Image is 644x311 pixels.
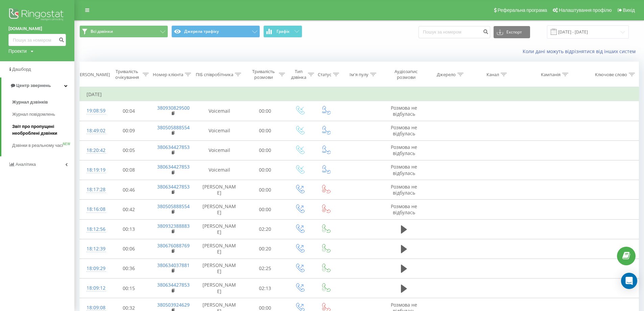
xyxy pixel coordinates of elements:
td: Voicemail [195,121,243,140]
div: Кампанія [541,72,560,77]
td: 00:46 [107,180,150,200]
span: Центр звернень [16,83,51,88]
div: 18:17:28 [87,183,100,196]
a: 380932388883 [157,223,190,229]
div: ПІБ співробітника [196,72,233,77]
div: Ім'я пулу [350,72,368,77]
div: 19:08:59 [87,104,100,117]
span: Дзвінки в реальному часі [12,142,63,149]
div: Ключове слово [595,72,627,77]
a: 380634427853 [157,163,190,170]
span: Розмова не відбулась [391,144,417,156]
div: 18:12:39 [87,242,100,256]
span: Розмова не відбулась [391,163,417,176]
a: 380634427853 [157,183,190,190]
button: Джерела трафіку [171,25,260,38]
div: 18:12:56 [87,223,100,236]
div: [PERSON_NAME] [76,72,110,77]
img: Ringostat logo [8,7,66,24]
td: 00:00 [243,101,287,121]
div: 18:49:02 [87,124,100,137]
span: Журнал повідомлень [12,111,55,118]
div: 18:19:19 [87,163,100,177]
div: Номер клієнта [153,72,183,77]
span: Аналiтика [16,162,36,167]
td: 00:08 [107,160,150,180]
a: Коли дані можуть відрізнятися вiд інших систем [523,48,639,54]
a: 380930829500 [157,105,190,111]
td: 00:36 [107,259,150,278]
span: Розмова не відбулась [391,124,417,137]
span: Звіт про пропущені необроблені дзвінки [12,123,71,137]
span: Журнал дзвінків [12,99,48,106]
input: Пошук за номером [419,26,490,38]
div: 18:09:29 [87,262,100,275]
td: [PERSON_NAME] [195,239,243,259]
input: Пошук за номером [8,34,66,46]
div: 18:20:42 [87,144,100,157]
button: Графік [263,25,302,38]
a: 380634037881 [157,262,190,268]
span: Графік [277,29,290,34]
div: Open Intercom Messenger [621,273,637,289]
a: Дзвінки в реальному часіNEW [12,139,74,152]
div: Тривалість очікування [113,69,141,80]
a: 380676088769 [157,242,190,249]
td: 00:42 [107,200,150,219]
div: Тип дзвінка [291,69,306,80]
a: Журнал повідомлень [12,108,74,120]
span: Вихід [623,7,635,13]
span: Розмова не відбулась [391,183,417,196]
a: Журнал дзвінків [12,96,74,108]
span: Розмова не відбулась [391,105,417,117]
td: 02:25 [243,259,287,278]
td: [PERSON_NAME] [195,219,243,239]
div: Статус [318,72,331,77]
a: 380505888554 [157,124,190,131]
div: Аудіозапис розмови [389,69,423,80]
div: 18:16:08 [87,203,100,216]
a: 380505888554 [157,203,190,209]
td: 00:05 [107,140,150,160]
td: 00:20 [243,239,287,259]
span: Реферальна програма [498,7,547,13]
td: 02:20 [243,219,287,239]
td: [DATE] [80,88,639,101]
td: 00:00 [243,140,287,160]
td: Voicemail [195,101,243,121]
a: 380503924629 [157,302,190,308]
span: Розмова не відбулась [391,203,417,216]
td: 00:06 [107,239,150,259]
a: 380634427853 [157,282,190,288]
a: 380634427853 [157,144,190,150]
td: Voicemail [195,140,243,160]
div: Канал [486,72,499,77]
a: Звіт про пропущені необроблені дзвінки [12,120,74,139]
td: 00:09 [107,121,150,140]
td: 00:00 [243,200,287,219]
td: 00:04 [107,101,150,121]
td: 00:13 [107,219,150,239]
td: Voicemail [195,160,243,180]
span: Всі дзвінки [91,29,113,34]
td: 00:15 [107,279,150,298]
div: Джерело [437,72,456,77]
button: Всі дзвінки [79,25,168,38]
td: [PERSON_NAME] [195,279,243,298]
div: Проекти [8,48,27,54]
td: [PERSON_NAME] [195,259,243,278]
td: 00:00 [243,160,287,180]
a: Центр звернень [1,77,74,94]
td: 00:00 [243,121,287,140]
div: 18:09:12 [87,282,100,295]
td: 02:13 [243,279,287,298]
span: Дашборд [12,67,31,72]
a: [DOMAIN_NAME] [8,25,66,32]
td: 00:00 [243,180,287,200]
td: [PERSON_NAME] [195,200,243,219]
td: [PERSON_NAME] [195,180,243,200]
span: Налаштування профілю [559,7,612,13]
button: Експорт [494,26,530,38]
div: Тривалість розмови [249,69,277,80]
